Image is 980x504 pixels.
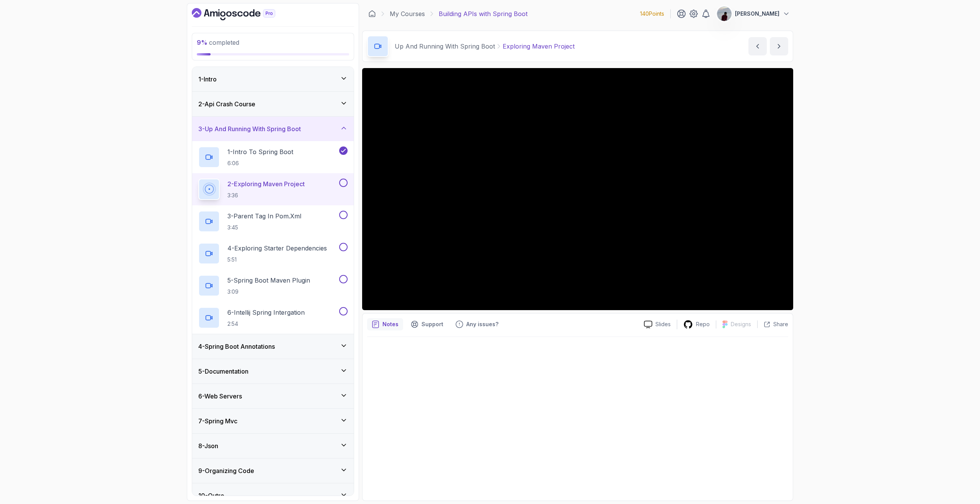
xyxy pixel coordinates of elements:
button: notes button [367,318,403,330]
button: 2-Exploring Maven Project3:36 [198,179,348,200]
button: user profile image[PERSON_NAME] [717,6,790,21]
p: 3:36 [227,192,305,199]
button: 9-Organizing Code [192,458,354,483]
button: 6-Web Servers [192,384,354,408]
p: Support [421,320,443,328]
button: 5-Spring Boot Maven Plugin3:09 [198,275,348,296]
iframe: 2 - Exploring Maven Project [362,68,793,310]
p: 3 - Parent Tag In pom.xml [227,211,301,221]
p: Building APIs with Spring Boot [439,9,528,18]
button: 5-Documentation [192,359,354,384]
button: Share [757,320,788,328]
h3: 3 - Up And Running With Spring Boot [198,124,301,133]
p: 3:45 [227,224,301,231]
p: 5:51 [227,256,327,263]
button: 2-Api Crash Course [192,92,354,116]
p: Any issues? [466,320,498,328]
p: Repo [696,320,710,328]
h3: 5 - Documentation [198,367,248,376]
p: 3:09 [227,288,310,296]
span: completed [197,39,239,46]
p: Up And Running With Spring Boot [395,42,495,51]
h3: 2 - Api Crash Course [198,99,255,109]
span: 9 % [197,39,207,46]
button: 4-Spring Boot Annotations [192,334,354,359]
button: Feedback button [451,318,503,330]
a: Slides [638,320,677,328]
button: 3-Up And Running With Spring Boot [192,117,354,141]
p: 2 - Exploring Maven Project [227,179,305,189]
p: 2:54 [227,320,305,328]
button: 8-Json [192,434,354,458]
p: 140 Points [640,10,664,18]
button: Support button [406,318,448,330]
button: previous content [748,37,767,55]
button: 7-Spring Mvc [192,409,354,433]
button: 3-Parent Tag In pom.xml3:45 [198,211,348,232]
p: 5 - Spring Boot Maven Plugin [227,276,310,285]
button: 1-Intro To Spring Boot6:06 [198,146,348,168]
p: Exploring Maven Project [503,42,575,51]
p: Notes [382,320,399,328]
h3: 7 - Spring Mvc [198,416,237,426]
button: 6-Intellij Spring Intergation2:54 [198,307,348,328]
h3: 8 - Json [198,441,218,450]
p: Designs [731,320,751,328]
p: 1 - Intro To Spring Boot [227,147,293,156]
p: 4 - Exploring Starter Dependencies [227,244,327,253]
p: Slides [655,320,671,328]
button: next content [770,37,788,55]
button: 4-Exploring Starter Dependencies5:51 [198,243,348,264]
h3: 9 - Organizing Code [198,466,254,475]
p: 6 - Intellij Spring Intergation [227,308,305,317]
a: Dashboard [368,10,376,18]
a: Repo [677,320,716,329]
p: 6:06 [227,159,293,167]
p: Share [773,320,788,328]
a: My Courses [390,9,425,18]
h3: 1 - Intro [198,75,217,84]
p: [PERSON_NAME] [735,10,779,18]
img: user profile image [717,7,732,21]
h3: 6 - Web Servers [198,392,242,401]
h3: 10 - Outro [198,491,224,500]
a: Dashboard [192,8,293,20]
button: 1-Intro [192,67,354,91]
h3: 4 - Spring Boot Annotations [198,342,275,351]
